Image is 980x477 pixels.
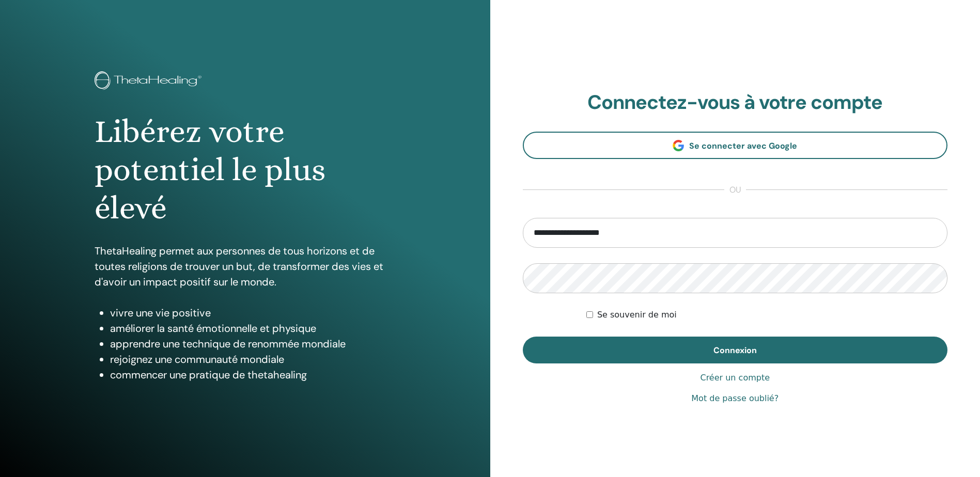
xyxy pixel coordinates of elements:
li: apprendre une technique de renommée mondiale [110,336,395,352]
li: améliorer la santé émotionnelle et physique [110,321,395,336]
span: Connexion [713,345,757,356]
div: Keep me authenticated indefinitely or until I manually logout [586,309,947,321]
button: Connexion [523,337,948,363]
a: Se connecter avec Google [523,132,948,159]
li: vivre une vie positive [110,305,395,321]
p: ThetaHealing permet aux personnes de tous horizons et de toutes religions de trouver un but, de t... [95,243,395,290]
a: Mot de passe oublié? [691,392,779,405]
li: commencer une pratique de thetahealing [110,367,395,383]
li: rejoignez une communauté mondiale [110,352,395,367]
label: Se souvenir de moi [597,309,677,321]
span: ou [724,184,746,196]
a: Créer un compte [700,372,770,384]
h2: Connectez-vous à votre compte [523,91,948,115]
span: Se connecter avec Google [689,140,797,151]
h1: Libérez votre potentiel le plus élevé [95,113,395,228]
